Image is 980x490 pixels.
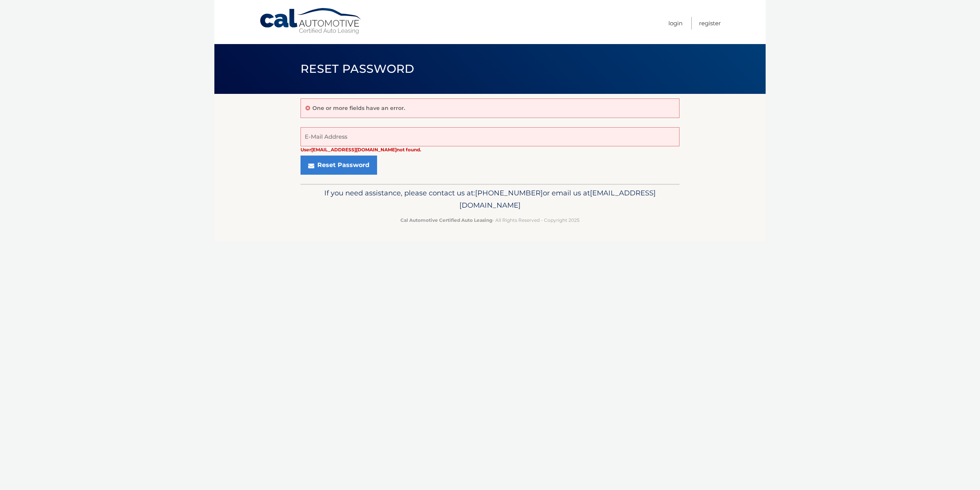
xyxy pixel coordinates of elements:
a: Register [699,17,721,29]
a: Login [668,17,683,29]
input: E-Mail Address [301,127,679,146]
strong: Cal Automotive Certified Auto Leasing [400,217,492,223]
a: Cal Automotive [259,8,363,35]
span: [PHONE_NUMBER] [475,188,543,197]
p: If you need assistance, please contact us at: or email us at [305,187,675,211]
p: - All Rights Reserved - Copyright 2025 [305,216,675,224]
strong: User [EMAIL_ADDRESS][DOMAIN_NAME] not found. [301,147,421,152]
button: Reset Password [301,156,377,175]
span: Reset Password [301,62,414,76]
p: One or more fields have an error. [312,105,405,111]
span: [EMAIL_ADDRESS][DOMAIN_NAME] [459,188,656,210]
